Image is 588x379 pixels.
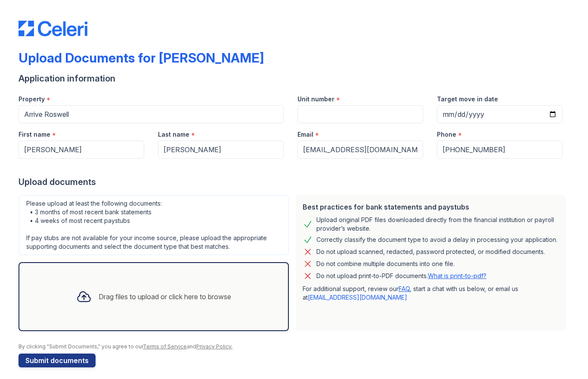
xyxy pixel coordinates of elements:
[399,285,410,292] a: FAQ
[19,195,289,255] div: Please upload at least the following documents: • 3 months of most recent bank statements • 4 wee...
[99,291,231,302] div: Drag files to upload or click here to browse
[196,343,232,350] a: Privacy Policy.
[19,95,45,103] label: Property
[297,95,334,103] label: Unit number
[19,50,264,66] div: Upload Documents for [PERSON_NAME]
[428,272,486,279] a: What is print-to-pdf?
[19,21,87,36] img: CE_Logo_Blue-a8612792a0a2168367f1c8372b55b34899dd931a85d93a1a3d3e32e68fde9ad4.png
[316,216,559,233] div: Upload original PDF files downloaded directly from the financial institution or payroll provider’...
[19,72,569,85] div: Application information
[308,294,407,301] a: [EMAIL_ADDRESS][DOMAIN_NAME]
[303,285,559,302] p: For additional support, review our , start a chat with us below, or email us at
[297,130,313,139] label: Email
[316,247,545,257] div: Do not upload scanned, redacted, password protected, or modified documents.
[303,202,559,212] div: Best practices for bank statements and paystubs
[316,235,557,245] div: Correctly classify the document type to avoid a delay in processing your application.
[19,354,96,367] button: Submit documents
[19,343,569,350] div: By clicking "Submit Documents," you agree to our and
[19,130,50,139] label: First name
[437,130,456,139] label: Phone
[158,130,189,139] label: Last name
[143,343,187,350] a: Terms of Service
[437,95,498,103] label: Target move in date
[316,272,486,280] p: Do not upload print-to-PDF documents.
[19,176,569,188] div: Upload documents
[316,259,455,269] div: Do not combine multiple documents into one file.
